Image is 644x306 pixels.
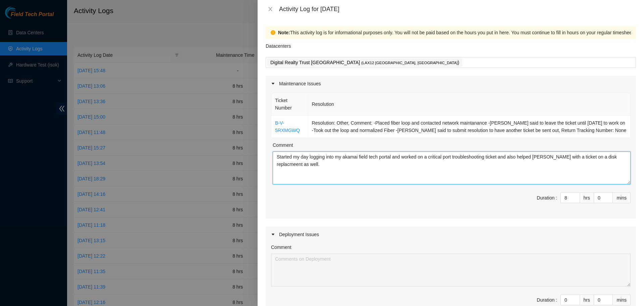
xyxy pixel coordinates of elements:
[537,296,557,304] div: Duration :
[308,116,631,138] td: Resolution: Other, Comment: -Placed fiber loop and contacted network maintanance -[PERSON_NAME] s...
[273,141,293,149] label: Comment
[308,93,631,116] th: Resolution
[580,192,594,203] div: hrs
[271,244,291,251] label: Comment
[613,192,631,203] div: mins
[270,59,459,67] p: Digital Realty Trust [GEOGRAPHIC_DATA] )
[266,227,636,242] div: Deployment Issues
[361,61,458,65] span: ( LAX12 [GEOGRAPHIC_DATA], [GEOGRAPHIC_DATA]
[580,295,594,305] div: hrs
[271,30,275,35] span: exclamation-circle
[279,5,636,13] div: Activity Log for [DATE]
[266,6,275,12] button: Close
[271,254,631,287] textarea: Comment
[268,6,273,12] span: close
[266,76,636,91] div: Maintenance Issues
[278,29,290,36] strong: Note:
[271,232,275,236] span: caret-right
[271,93,308,116] th: Ticket Number
[271,82,275,86] span: caret-right
[537,194,557,202] div: Duration :
[273,151,631,184] textarea: Comment
[266,39,291,50] p: Datacenters
[613,295,631,305] div: mins
[275,120,300,133] a: B-V-5RXMGWQ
